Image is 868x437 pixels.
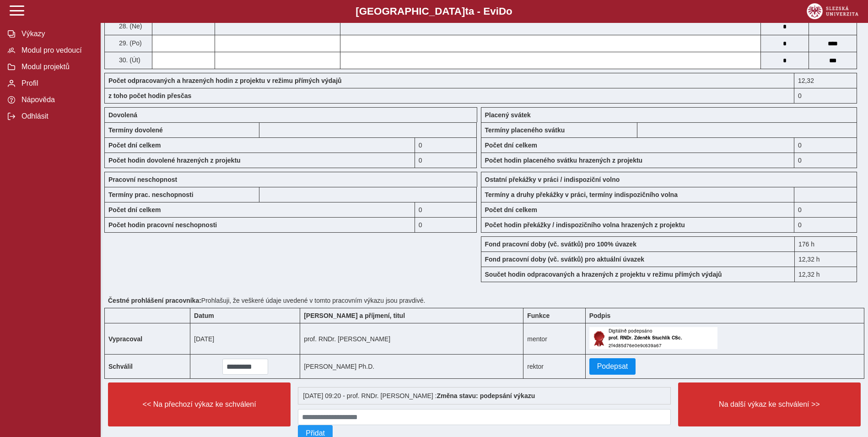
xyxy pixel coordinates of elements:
b: Ostatní překážky v práci / indispoziční volno [485,176,620,183]
td: rektor [523,355,585,379]
span: << Na přechozí výkaz ke schválení [116,400,283,409]
span: 30. (Út) [117,56,140,64]
b: Čestné prohlášení pracovníka: [108,297,201,304]
span: t [465,5,468,17]
span: [DATE] [194,335,214,343]
span: Nápověda [19,96,93,104]
b: Počet hodin překážky / indispozičního volna hrazených z projektu [485,221,685,229]
b: Počet dní celkem [108,206,161,213]
div: 0 [794,202,857,217]
b: Počet dní celkem [485,142,537,149]
div: 176 h [794,236,857,251]
span: Modul pro vedoucí [19,46,93,55]
b: Počet hodin dovolené hrazených z projektu [108,157,241,164]
div: 12,32 h [794,251,857,267]
b: Termíny prac. neschopnosti [108,191,194,198]
b: [GEOGRAPHIC_DATA] a - Evi [27,5,841,17]
div: Prohlašuji, že veškeré údaje uvedené v tomto pracovním výkazu jsou pravdivé. [104,293,864,308]
b: Schválil [108,363,133,370]
b: Termíny a druhy překážky v práci, termíny indispozičního volna [485,191,678,198]
span: Modul projektů [19,63,93,71]
span: Odhlásit [19,112,93,120]
div: 0 [794,217,857,233]
b: Funkce [527,312,550,319]
div: [DATE] 09:20 - prof. RNDr. [PERSON_NAME] : [298,387,671,404]
span: D [499,5,506,17]
td: [PERSON_NAME] Ph.D. [300,355,523,379]
b: Součet hodin odpracovaných a hrazených z projektu v režimu přímých výdajů [485,271,722,278]
b: z toho počet hodin přesčas [108,92,191,99]
button: Na další výkaz ke schválení >> [678,382,861,426]
b: Termíny placeného svátku [485,126,565,134]
b: Počet dní celkem [485,206,537,213]
b: Pracovní neschopnost [108,176,177,183]
img: Digitálně podepsáno uživatelem [589,327,717,349]
b: Počet hodin placeného svátku hrazených z projektu [485,157,643,164]
b: Počet dní celkem [108,142,161,149]
td: mentor [523,323,585,355]
span: Podepsat [597,362,628,371]
b: Fond pracovní doby (vč. svátků) pro aktuální úvazek [485,256,645,263]
span: Výkazy [19,30,93,38]
b: Placený svátek [485,111,531,119]
b: Počet odpracovaných a hrazených hodin z projektu v režimu přímých výdajů [108,77,342,84]
b: Počet hodin pracovní neschopnosti [108,221,217,229]
div: 0 [794,88,857,104]
div: 12,32 [794,73,857,88]
button: Podepsat [589,358,636,375]
div: 0 [794,137,857,153]
button: << Na přechozí výkaz ke schválení [108,382,291,426]
div: 12,32 h [794,267,857,282]
b: Fond pracovní doby (vč. svátků) pro 100% úvazek [485,240,636,248]
span: 28. (Ne) [117,22,142,30]
b: Vypracoval [108,335,142,343]
span: o [506,5,512,17]
b: Podpis [589,312,611,319]
b: Změna stavu: podepsání výkazu [437,392,535,399]
b: [PERSON_NAME] a příjmení, titul [304,312,405,319]
div: 0 [415,137,477,153]
div: 0 [415,153,477,168]
b: Datum [194,312,214,319]
div: 0 [415,217,477,233]
div: 0 [415,202,477,217]
b: Dovolená [108,111,137,119]
span: 29. (Po) [117,39,142,47]
td: prof. RNDr. [PERSON_NAME] [300,323,523,355]
img: logo_web_su.png [807,3,858,19]
span: Na další výkaz ke schválení >> [686,400,853,409]
b: Termíny dovolené [108,126,163,134]
span: Profil [19,79,93,87]
div: 0 [794,153,857,168]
